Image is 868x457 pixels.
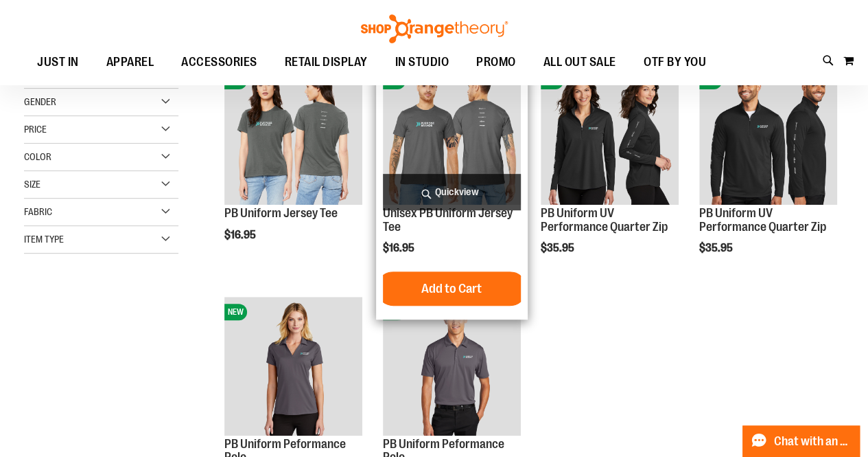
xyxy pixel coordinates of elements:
[541,242,576,254] span: $35.95
[106,47,154,78] span: APPAREL
[383,206,513,234] a: Unisex PB Uniform Jersey Tee
[24,124,47,135] span: Price
[359,14,510,43] img: Shop Orangetheory
[224,304,247,320] span: NEW
[383,66,521,204] img: Unisex PB Uniform Jersey Tee
[383,297,521,437] a: PB Uniform Peformance PoloNEW
[383,66,521,206] a: Unisex PB Uniform Jersey TeeNEW
[541,206,668,234] a: PB Uniform UV Performance Quarter Zip
[383,242,417,254] span: $16.95
[224,229,258,241] span: $16.95
[699,242,735,254] span: $35.95
[24,151,51,162] span: Color
[224,66,362,204] img: PB Uniform Jersey Tee
[541,66,679,204] img: PB Uniform UV Performance Quarter Zip
[224,297,362,435] img: PB Uniform Peformance Polo
[774,435,852,448] span: Chat with an Expert
[224,297,362,437] a: PB Uniform Peformance PoloNEW
[742,425,860,457] button: Chat with an Expert
[285,47,368,78] span: RETAIL DISPLAY
[692,59,844,289] div: product
[24,179,40,190] span: Size
[24,96,56,107] span: Gender
[24,206,52,217] span: Fabric
[376,271,527,306] button: Add to Cart
[224,66,362,206] a: PB Uniform Jersey TeeNEW
[376,59,528,320] div: product
[181,47,257,78] span: ACCESSORIES
[644,47,706,78] span: OTF BY YOU
[218,59,369,276] div: product
[543,47,616,78] span: ALL OUT SALE
[699,206,826,234] a: PB Uniform UV Performance Quarter Zip
[699,66,837,206] a: PB Uniform UV Performance Quarter ZipNEW
[224,206,338,220] a: PB Uniform Jersey Tee
[476,47,516,78] span: PROMO
[24,234,64,245] span: Item Type
[395,47,449,78] span: IN STUDIO
[534,59,685,289] div: product
[699,66,837,204] img: PB Uniform UV Performance Quarter Zip
[383,174,521,210] a: Quickview
[383,297,521,435] img: PB Uniform Peformance Polo
[541,66,679,206] a: PB Uniform UV Performance Quarter ZipNEW
[421,281,482,296] span: Add to Cart
[37,47,79,78] span: JUST IN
